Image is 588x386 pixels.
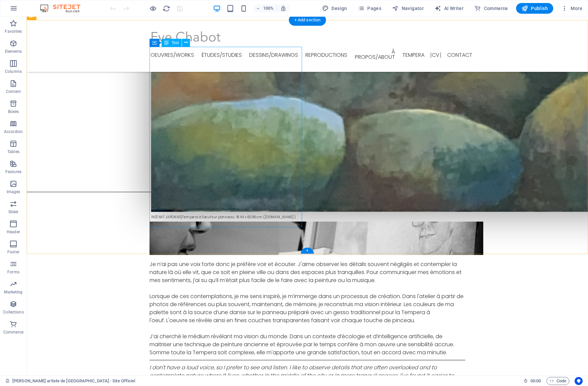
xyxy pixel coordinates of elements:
[521,5,548,12] span: Publish
[253,4,277,12] button: 100%
[5,377,135,385] a: Click to cancel selection. Double-click to open Pages
[355,3,384,14] button: Pages
[3,309,23,315] p: Collections
[319,3,350,14] button: Design
[472,3,511,14] button: Commerce
[263,4,274,12] h6: 100%
[4,289,22,295] p: Marketing
[172,41,179,45] span: Text
[559,3,585,14] button: More
[575,377,583,385] button: Usercentrics
[7,149,19,154] p: Tables
[280,5,286,11] i: On resize automatically adjust zoom level to fit chosen device.
[7,269,19,275] p: Forms
[3,330,23,335] p: Commerce
[301,248,314,254] div: +
[561,5,582,12] span: More
[7,189,20,195] p: Images
[162,4,170,12] button: reload
[547,377,569,385] button: Code
[434,5,464,12] span: AI Writer
[4,129,23,134] p: Accordion
[389,3,426,14] button: Navigator
[8,209,19,215] p: Slider
[5,69,22,74] p: Columns
[5,29,22,34] p: Favorites
[5,169,21,174] p: Features
[163,5,170,12] i: Reload page
[319,3,350,14] div: Design (Ctrl+Alt+Y)
[289,14,326,26] div: + Add section
[474,5,508,12] span: Commerce
[358,5,381,12] span: Pages
[530,377,541,385] span: 00 00
[392,5,424,12] span: Navigator
[149,4,157,12] button: Click here to leave preview mode and continue editing
[432,3,466,14] button: AI Writer
[516,3,553,14] button: Publish
[523,377,541,385] h6: Session time
[322,5,347,12] span: Design
[38,4,89,12] img: Editor Logo
[8,109,19,114] p: Boxes
[5,49,22,54] p: Elements
[6,89,21,94] p: Content
[7,249,19,255] p: Footer
[550,377,566,385] span: Code
[535,378,536,383] span: :
[7,229,20,235] p: Header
